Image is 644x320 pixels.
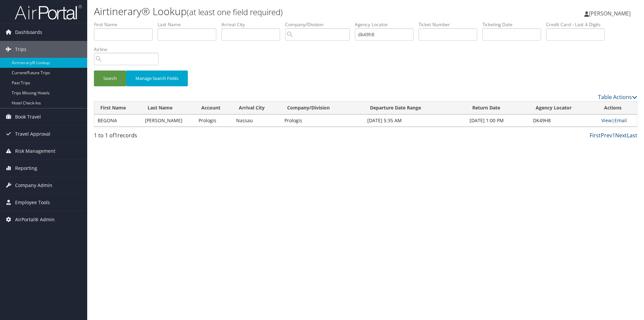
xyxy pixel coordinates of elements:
td: [PERSON_NAME] [142,115,195,127]
td: DK49H8 [530,115,598,127]
span: Book Travel [15,108,41,125]
span: AirPortal® Admin [15,211,55,228]
small: (at least one field required) [187,6,283,17]
td: [DATE] 5:35 AM [364,115,467,127]
a: Prev [601,132,612,139]
a: View [601,117,612,124]
label: Airline [94,46,164,53]
label: Ticketing Date [482,21,546,28]
th: Return Date: activate to sort column ascending [466,101,530,115]
td: [DATE] 1:00 PM [466,115,530,127]
td: | [598,115,637,127]
img: airportal-logo.png [15,4,82,20]
a: First [590,132,601,139]
a: Table Actions [598,93,637,101]
label: Company/Division [285,21,355,28]
label: Arrival City [221,21,285,28]
th: Last Name: activate to sort column ascending [142,101,195,115]
td: Prologis [195,115,233,127]
a: Next [615,132,627,139]
h1: Airtinerary® Lookup [94,4,456,18]
a: Last [627,132,637,139]
label: First Name [94,21,158,28]
span: Dashboards [15,24,42,41]
th: Arrival City: activate to sort column ascending [233,101,281,115]
span: [PERSON_NAME] [589,10,631,17]
label: Last Name [158,21,221,28]
button: Manage Search Fields [126,71,188,86]
span: 1 [114,132,117,139]
div: 1 to 1 of records [94,131,222,143]
span: Travel Approval [15,126,50,142]
a: [PERSON_NAME] [584,3,637,24]
span: Reporting [15,160,37,177]
th: Company/Division [281,101,364,115]
span: Trips [15,41,26,58]
th: Agency Locator: activate to sort column ascending [530,101,598,115]
th: First Name: activate to sort column ascending [94,101,142,115]
td: BEGONA [94,115,142,127]
th: Account: activate to sort column ascending [195,101,233,115]
button: Search [94,71,126,86]
th: Actions [598,101,637,115]
span: Employee Tools [15,194,50,211]
a: 1 [612,132,615,139]
span: Risk Management [15,143,55,159]
label: Agency Locator [355,21,419,28]
td: Prologis [281,115,364,127]
th: Departure Date Range: activate to sort column ascending [364,101,467,115]
td: Nassau [233,115,281,127]
label: Credit Card - Last 4 Digits [546,21,610,28]
label: Ticket Number [419,21,482,28]
a: Email [614,117,627,124]
span: Company Admin [15,177,52,194]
